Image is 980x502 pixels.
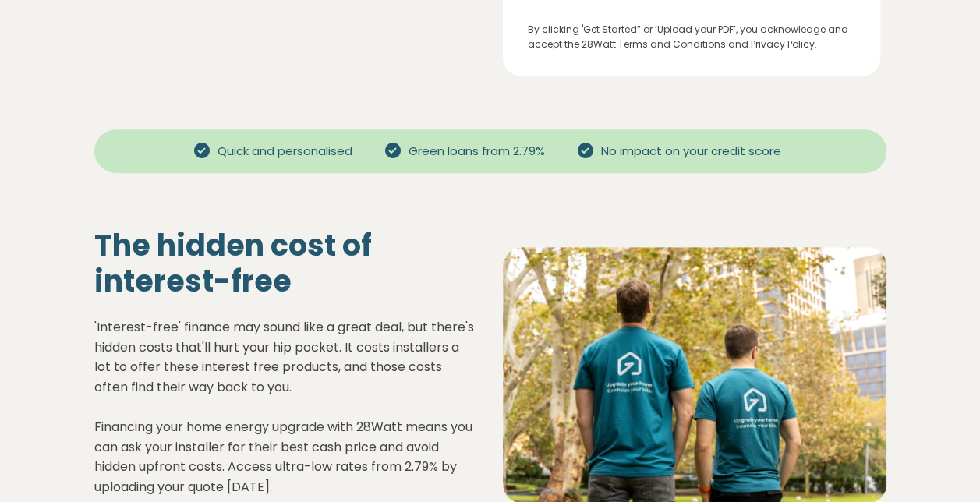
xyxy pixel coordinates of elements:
h2: The hidden cost of interest-free [94,228,478,299]
span: No impact on your credit score [595,143,787,161]
span: Quick and personalised [211,143,359,161]
span: Green loans from 2.79% [402,143,551,161]
p: By clicking 'Get Started” or ‘Upload your PDF’, you acknowledge and accept the 28Watt Terms and C... [528,22,855,51]
p: 'Interest-free' finance may sound like a great deal, but there's hidden costs that'll hurt your h... [94,317,478,497]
